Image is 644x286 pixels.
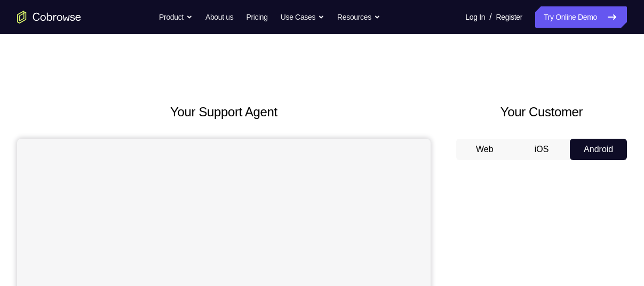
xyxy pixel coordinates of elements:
a: Register [496,6,522,28]
a: Pricing [246,6,267,28]
a: About us [205,6,233,28]
button: Android [570,139,627,160]
button: Product [159,6,193,28]
a: Try Online Demo [535,6,627,28]
button: Use Cases [281,6,324,28]
h2: Your Customer [456,102,627,122]
button: Web [456,139,513,160]
a: Log In [465,6,485,28]
h2: Your Support Agent [17,102,431,122]
span: / [489,11,491,23]
a: Go to the home page [17,11,81,23]
button: iOS [513,139,570,160]
button: Resources [337,6,380,28]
